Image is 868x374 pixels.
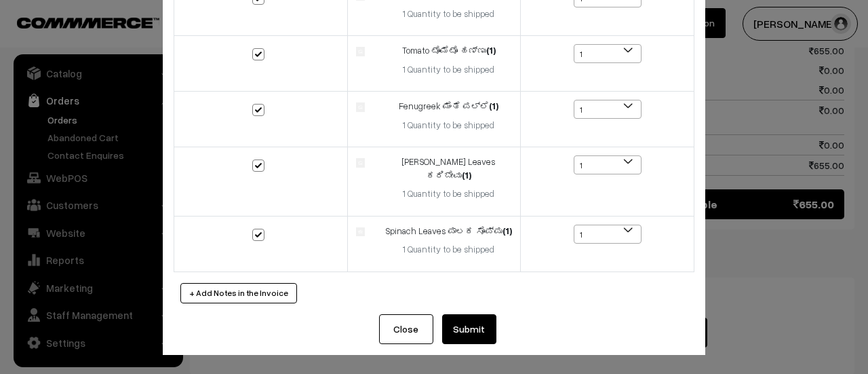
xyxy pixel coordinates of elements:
div: Tomato ಟೊಮೆಟೊ ಹಣ್ಣು [385,44,512,58]
div: 1 Quantity to be shipped [385,7,512,21]
img: product.jpg [356,102,365,111]
strong: (1) [486,45,496,56]
div: 1 Quantity to be shipped [385,187,512,201]
div: [PERSON_NAME] Leaves ಕರಿಬೇವು [385,155,512,182]
span: 1 [574,225,642,244]
img: product.jpg [356,227,365,236]
strong: (1) [462,170,471,181]
span: 1 [574,44,642,63]
strong: (1) [502,225,512,236]
div: Fenugreek ಮೆಂತೆ ಪಲ್ಲೆ [385,100,512,113]
span: 1 [574,225,641,244]
div: 1 Quantity to be shipped [385,63,512,77]
button: Submit [442,314,496,344]
span: 1 [574,45,641,64]
img: product.jpg [356,158,365,167]
span: 1 [574,155,642,174]
div: Spinach Leaves ಪಾಲಕ ಸೊಪ್ಪು [385,225,512,238]
span: 1 [574,156,641,175]
div: 1 Quantity to be shipped [385,119,512,132]
button: Close [379,314,433,344]
img: product.jpg [356,47,365,56]
strong: (1) [489,100,498,111]
span: 1 [574,100,642,119]
button: + Add Notes in the Invoice [180,283,297,303]
div: 1 Quantity to be shipped [385,243,512,257]
span: 1 [574,100,641,119]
